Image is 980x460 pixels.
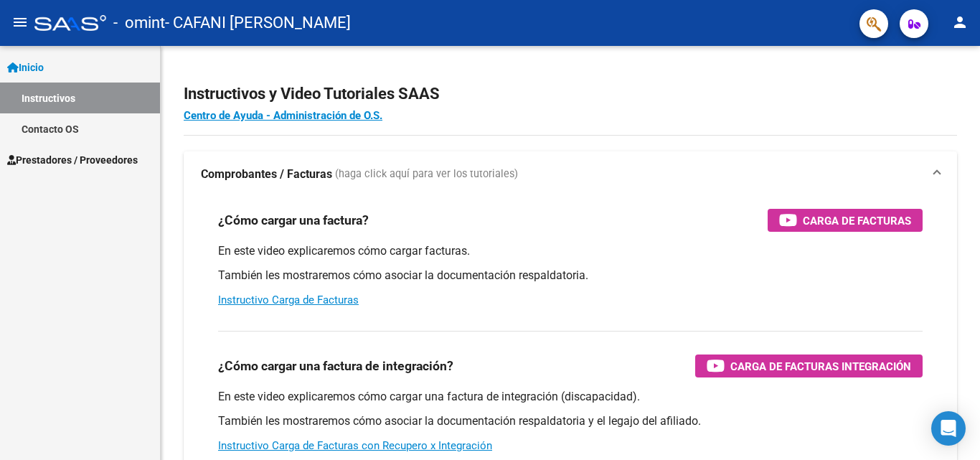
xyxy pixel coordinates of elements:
[201,166,332,182] strong: Comprobantes / Facturas
[218,243,923,259] p: En este video explicaremos cómo cargar facturas.
[184,151,957,197] mat-expansion-panel-header: Comprobantes / Facturas (haga click aquí para ver los tutoriales)
[803,212,911,230] span: Carga de Facturas
[218,356,453,376] h3: ¿Cómo cargar una factura de integración?
[218,210,369,230] h3: ¿Cómo cargar una factura?
[184,80,957,108] h2: Instructivos y Video Tutoriales SAAS
[218,439,492,452] a: Instructivo Carga de Facturas con Recupero x Integración
[184,109,382,122] a: Centro de Ayuda - Administración de O.S.
[7,152,138,168] span: Prestadores / Proveedores
[218,268,923,283] p: También les mostraremos cómo asociar la documentación respaldatoria.
[951,14,969,31] mat-icon: person
[113,7,165,39] span: - omint
[730,357,911,375] span: Carga de Facturas Integración
[218,389,923,405] p: En este video explicaremos cómo cargar una factura de integración (discapacidad).
[931,411,966,446] div: Open Intercom Messenger
[218,294,359,306] a: Instructivo Carga de Facturas
[7,60,44,75] span: Inicio
[218,413,923,429] p: También les mostraremos cómo asociar la documentación respaldatoria y el legajo del afiliado.
[335,166,518,182] span: (haga click aquí para ver los tutoriales)
[695,355,923,377] button: Carga de Facturas Integración
[768,209,923,232] button: Carga de Facturas
[165,7,351,39] span: - CAFANI [PERSON_NAME]
[11,14,29,31] mat-icon: menu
